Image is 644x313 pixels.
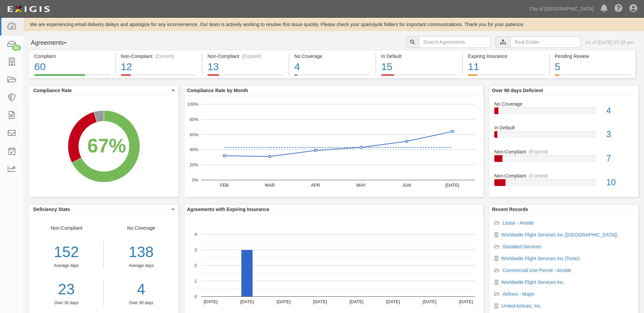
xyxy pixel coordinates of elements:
[189,162,198,167] text: 20%
[494,101,633,125] a: No Coverage4
[189,117,198,122] text: 80%
[187,207,270,212] b: Agreements with Expiring Insurance
[459,299,473,304] text: [DATE]
[220,183,228,188] text: FEB
[422,299,436,304] text: [DATE]
[184,96,484,197] svg: A chart.
[29,74,115,80] a: Compliant60
[29,205,179,214] button: Deficiency Stats
[29,242,104,263] div: 152
[29,263,104,269] div: Average days
[468,60,544,74] div: 11
[207,60,283,74] div: 13
[195,232,197,237] text: 4
[501,256,579,261] a: Worldwide Flight Services Inc (Tonto)
[195,263,197,268] text: 2
[12,45,21,51] div: 40
[502,244,541,249] a: Standard Services
[289,74,375,80] a: No Coverage4
[311,183,320,188] text: APR
[501,279,565,285] a: Worldwide Flight Services Inc.
[494,148,633,172] a: Non-Compliant(Expired)7
[109,279,173,300] a: 4
[586,39,634,46] div: As of [DATE] 07:28 pm
[419,36,491,48] input: Search Agreements
[313,299,327,304] text: [DATE]
[555,53,630,60] div: Pending Review
[494,172,633,191] a: Non-Compliant(Current)10
[29,86,179,95] button: Compliance Rate
[5,3,52,15] img: logo-5460c22ac91f19d4615b14bd174203de0afe785f0fc80cf4dbbc73dc1793850b.png
[489,148,639,155] div: Non-Compliant
[207,53,283,60] div: Non-Compliant (Expired)
[501,232,617,237] a: Worldwide Flight Services Inc ([GEOGRAPHIC_DATA])
[187,102,199,107] text: 100%
[492,207,528,212] b: Recent Records
[204,299,218,304] text: [DATE]
[240,299,254,304] text: [DATE]
[489,124,639,131] div: In Default
[195,278,197,284] text: 1
[601,105,639,117] div: 4
[121,60,197,74] div: 12
[189,147,198,152] text: 40%
[502,220,534,226] a: Lease - Airside
[489,101,639,107] div: No Coverage
[489,172,639,179] div: Non-Compliant
[29,300,104,306] div: Over 30 days
[492,88,543,93] b: Over 90 days Deficient
[242,53,261,60] div: (Expired)
[195,294,197,299] text: 0
[192,178,198,183] text: 0%
[601,176,639,189] div: 10
[494,124,633,148] a: In Default3
[109,263,173,269] div: Average days
[601,152,639,165] div: 7
[24,21,644,28] div: We are experiencing email delivery delays and apologize for any inconvenience. Our team is active...
[502,268,571,273] a: Commercial Use Permit - Airside
[195,247,197,252] text: 3
[121,53,197,60] div: Non-Compliant (Current)
[33,206,170,213] span: Deficiency Stats
[116,74,202,80] a: Non-Compliant(Current)12
[529,172,548,179] div: (Current)
[468,53,544,60] div: Expiring Insurance
[550,74,636,80] a: Pending Review5
[501,303,542,309] a: United Airlines, Inc.
[29,36,80,50] button: Agreements
[294,60,370,74] div: 4
[386,299,400,304] text: [DATE]
[601,128,639,141] div: 3
[155,53,174,60] div: (Current)
[614,5,623,13] i: Help Center - Complianz
[463,74,549,80] a: Expiring Insurance11
[34,53,110,60] div: Compliant
[29,225,104,306] div: Non-Compliant
[29,96,179,197] svg: A chart.
[381,60,457,74] div: 15
[109,300,173,306] div: Over 30 days
[294,53,370,60] div: No Coverage
[29,279,104,300] a: 23
[277,299,291,304] text: [DATE]
[510,36,581,48] input: Real Estate
[34,60,110,74] div: 60
[381,53,457,60] div: In Default
[376,74,462,80] a: In Default15
[187,88,248,93] b: Compliance Rate by Month
[555,60,630,74] div: 5
[33,87,170,94] span: Compliance Rate
[265,183,275,188] text: MAR
[529,148,548,155] div: (Expired)
[356,183,366,188] text: MAY
[445,183,459,188] text: [DATE]
[350,299,364,304] text: [DATE]
[104,225,179,306] div: No Coverage
[189,132,198,137] text: 60%
[87,132,126,160] div: 67%
[402,183,411,188] text: JUN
